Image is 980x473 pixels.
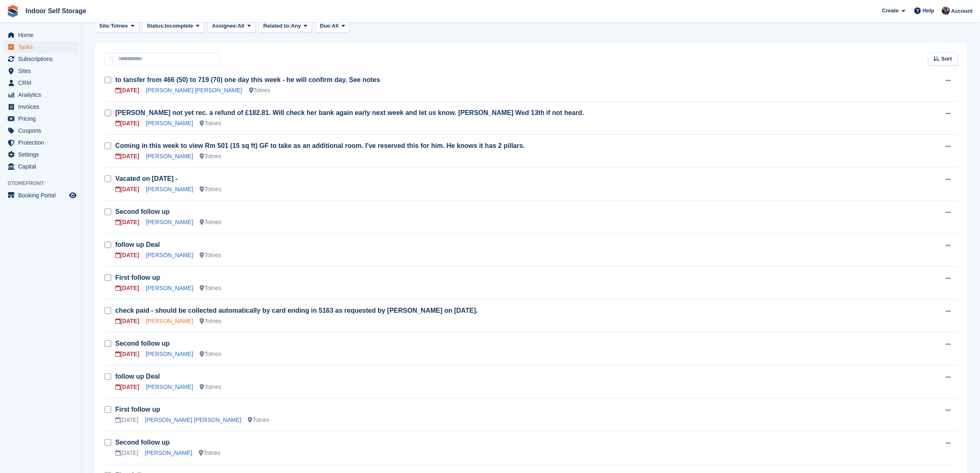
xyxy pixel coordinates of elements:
[115,307,478,314] a: check paid - should be collected automatically by card ending in 5163 as requested by [PERSON_NAM...
[115,152,139,161] div: [DATE]
[942,7,950,15] img: Sandra Pomeroy
[18,65,68,77] span: Sites
[882,7,899,15] span: Create
[146,120,193,126] a: [PERSON_NAME]
[115,76,380,83] a: to tansfer from 466 (50) to 719 (70) one day this week - he will confirm day. See notes
[95,19,139,33] button: Site: Totnes
[923,7,934,15] span: Help
[68,190,78,200] a: Preview store
[115,142,525,149] a: Coming in this week to view Rm 501 (15 sq ft) GF to take as an additional room. I've reserved thi...
[248,416,269,424] div: Totnes
[7,5,19,17] img: stora-icon-8386f47178a22dfd0bd8f6a31ec36ba5ce8667c1dd55bd0f319d3a0aa187defe.svg
[115,218,139,227] div: [DATE]
[115,251,139,260] div: [DATE]
[145,417,241,423] a: [PERSON_NAME] [PERSON_NAME]
[18,113,68,124] span: Pricing
[200,317,221,325] div: Totnes
[115,439,170,446] a: Second follow up
[145,450,192,456] a: [PERSON_NAME]
[115,449,138,457] div: [DATE]
[146,285,193,291] a: [PERSON_NAME]
[18,101,68,112] span: Invoices
[115,274,160,281] a: First follow up
[115,208,170,215] a: Second follow up
[18,29,68,41] span: Home
[4,137,78,148] a: menu
[4,29,78,41] a: menu
[115,416,138,424] div: [DATE]
[4,161,78,172] a: menu
[332,22,339,30] span: All
[200,119,221,128] div: Totnes
[200,383,221,391] div: Totnes
[146,87,242,94] a: [PERSON_NAME] [PERSON_NAME]
[18,77,68,89] span: CRM
[18,137,68,148] span: Protection
[115,175,178,182] a: Vacated on [DATE] -
[320,22,332,30] span: Due:
[263,22,291,30] span: Related to:
[4,113,78,124] a: menu
[4,190,78,201] a: menu
[18,161,68,172] span: Capital
[18,53,68,65] span: Subscriptions
[200,284,221,293] div: Totnes
[22,4,90,18] a: Indoor Self Storage
[115,340,170,347] a: Second follow up
[115,109,584,116] a: [PERSON_NAME] not yet rec. a refund of £182.81. Will check her bank again early next week and let...
[199,449,220,457] div: Totnes
[146,219,193,225] a: [PERSON_NAME]
[115,185,139,194] div: [DATE]
[18,89,68,101] span: Analytics
[115,241,160,248] a: follow up Deal
[259,19,312,33] button: Related to: Any
[212,22,237,30] span: Assignee:
[4,77,78,89] a: menu
[18,41,68,53] span: Tasks
[142,19,204,33] button: Status: Incomplete
[115,350,139,358] div: [DATE]
[146,186,193,192] a: [PERSON_NAME]
[115,317,139,325] div: [DATE]
[249,86,270,95] div: Totnes
[4,89,78,101] a: menu
[4,41,78,53] a: menu
[7,179,82,187] span: Storefront
[146,252,193,258] a: [PERSON_NAME]
[4,125,78,136] a: menu
[4,149,78,160] a: menu
[115,119,139,128] div: [DATE]
[18,125,68,136] span: Coupons
[115,284,139,293] div: [DATE]
[147,22,165,30] span: Status:
[200,350,221,358] div: Totnes
[146,153,193,159] a: [PERSON_NAME]
[200,185,221,194] div: Totnes
[200,152,221,161] div: Totnes
[146,318,193,324] a: [PERSON_NAME]
[146,351,193,357] a: [PERSON_NAME]
[115,383,139,391] div: [DATE]
[291,22,301,30] span: Any
[207,19,256,33] button: Assignee: All
[18,190,68,201] span: Booking Portal
[200,218,221,227] div: Totnes
[146,384,193,390] a: [PERSON_NAME]
[99,22,111,30] span: Site:
[237,22,244,30] span: All
[18,149,68,160] span: Settings
[200,251,221,260] div: Totnes
[115,373,160,380] a: follow up Deal
[115,406,160,413] a: First follow up
[115,86,139,95] div: [DATE]
[951,7,973,15] span: Account
[165,22,193,30] span: Incomplete
[4,65,78,77] a: menu
[315,19,349,33] button: Due: All
[111,22,128,30] span: Totnes
[4,101,78,112] a: menu
[941,55,952,63] span: Sort
[4,53,78,65] a: menu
